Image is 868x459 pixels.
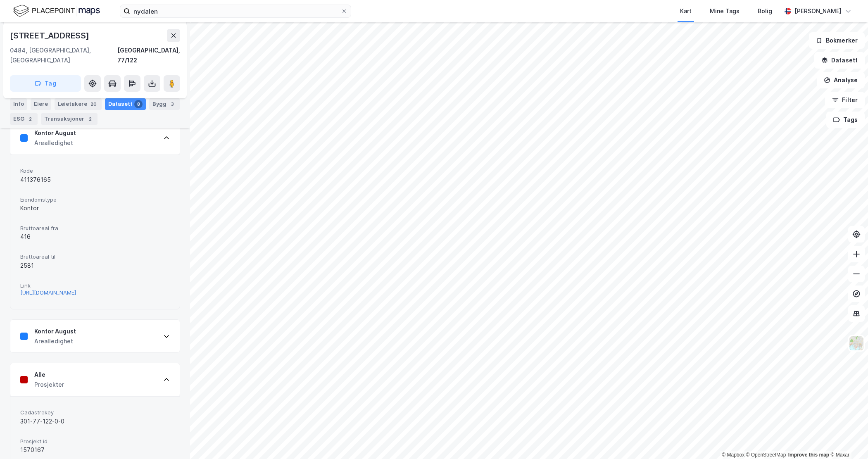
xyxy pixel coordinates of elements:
[20,196,170,203] span: Eiendomstype
[20,445,170,455] div: 1570167
[826,112,865,128] button: Tags
[827,419,868,459] iframe: Chat Widget
[20,261,170,271] div: 2581
[20,282,170,289] span: Link
[105,98,146,110] div: Datasett
[10,45,117,65] div: 0484, [GEOGRAPHIC_DATA], [GEOGRAPHIC_DATA]
[34,128,76,138] div: Kontor August
[825,92,865,108] button: Filter
[20,253,170,260] span: Bruttoareal til
[722,452,744,458] a: Mapbox
[55,98,102,110] div: Leietakere
[89,100,98,108] div: 20
[746,452,786,458] a: OpenStreetMap
[849,335,864,351] img: Z
[20,438,170,445] span: Prosjekt id
[168,100,176,108] div: 3
[26,115,34,123] div: 2
[134,100,143,108] div: 8
[817,72,865,88] button: Analyse
[86,115,94,123] div: 2
[809,32,865,49] button: Bokmerker
[20,289,76,296] button: [URL][DOMAIN_NAME]
[31,98,51,110] div: Eiere
[10,113,38,125] div: ESG
[20,167,170,174] span: Kode
[34,138,76,148] div: Arealledighet
[41,113,98,125] div: Transaksjoner
[149,98,180,110] div: Bygg
[10,98,27,110] div: Info
[794,6,842,16] div: [PERSON_NAME]
[814,52,865,69] button: Datasett
[20,203,170,213] div: Kontor
[34,380,64,390] div: Prosjekter
[10,75,81,92] button: Tag
[20,175,170,185] div: 411376165
[10,29,91,42] div: [STREET_ADDRESS]
[20,225,170,232] span: Bruttoareal fra
[34,326,76,336] div: Kontor August
[20,416,170,426] div: 301-77-122-0-0
[117,45,180,65] div: [GEOGRAPHIC_DATA], 77/122
[130,5,341,17] input: Søk på adresse, matrikkel, gårdeiere, leietakere eller personer
[34,370,64,380] div: Alle
[20,232,170,242] div: 416
[758,6,772,16] div: Bolig
[20,409,170,416] span: Cadastrekey
[34,336,76,346] div: Arealledighet
[788,452,829,458] a: Improve this map
[680,6,692,16] div: Kart
[710,6,740,16] div: Mine Tags
[13,4,100,18] img: logo.f888ab2527a4732fd821a326f86c7f29.svg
